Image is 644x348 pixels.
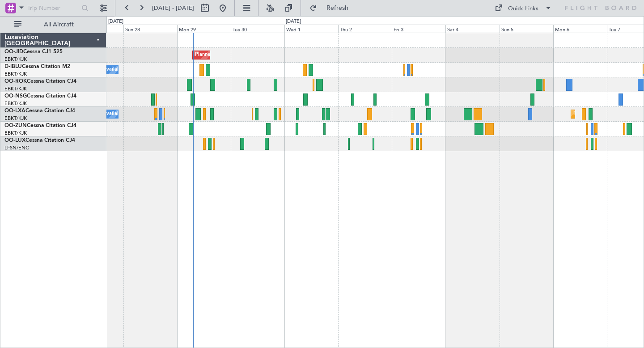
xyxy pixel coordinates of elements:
[231,25,284,33] div: Tue 30
[4,138,75,143] a: OO-LUXCessna Citation CJ4
[195,48,299,62] div: Planned Maint Kortrijk-[GEOGRAPHIC_DATA]
[286,18,301,25] div: [DATE]
[4,100,27,107] a: EBKT/KJK
[4,49,63,55] a: OO-JIDCessna CJ1 525
[10,17,97,32] button: All Aircraft
[553,25,607,33] div: Mon 6
[305,1,359,15] button: Refresh
[27,1,79,15] input: Trip Number
[4,138,25,143] span: OO-LUX
[4,108,25,114] span: OO-LXA
[4,144,29,151] a: LFSN/ENC
[4,108,75,114] a: OO-LXACessna Citation CJ4
[4,79,27,84] span: OO-ROK
[4,115,27,122] a: EBKT/KJK
[4,85,27,92] a: EBKT/KJK
[23,21,94,28] span: All Aircraft
[319,5,356,11] span: Refresh
[4,123,76,128] a: OO-ZUNCessna Citation CJ4
[500,25,553,33] div: Sun 5
[284,25,338,33] div: Wed 1
[4,64,70,69] a: D-IBLUCessna Citation M2
[508,4,538,13] div: Quick Links
[490,1,556,15] button: Quick Links
[338,25,392,33] div: Thu 2
[4,93,27,99] span: OO-NSG
[4,64,22,69] span: D-IBLU
[445,25,499,33] div: Sat 4
[123,25,177,33] div: Sun 28
[4,49,23,55] span: OO-JID
[177,25,231,33] div: Mon 29
[108,18,123,25] div: [DATE]
[4,79,76,84] a: OO-ROKCessna Citation CJ4
[152,4,194,12] span: [DATE] - [DATE]
[4,93,76,99] a: OO-NSGCessna Citation CJ4
[4,123,27,128] span: OO-ZUN
[4,130,27,136] a: EBKT/KJK
[4,71,27,77] a: EBKT/KJK
[4,56,27,63] a: EBKT/KJK
[392,25,445,33] div: Fri 3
